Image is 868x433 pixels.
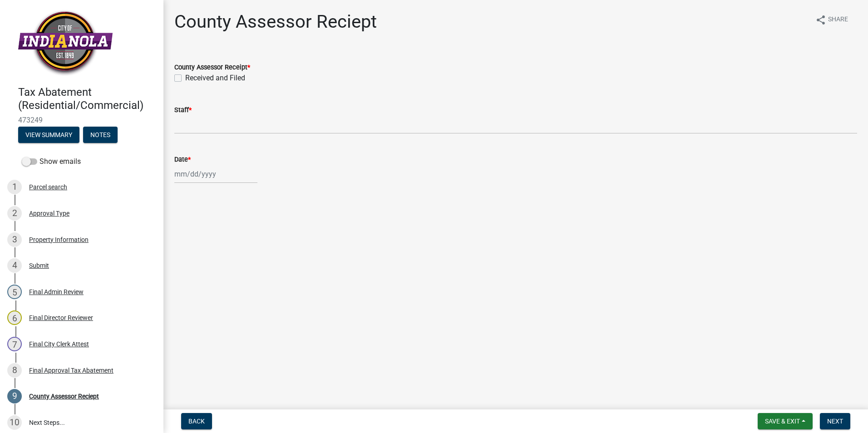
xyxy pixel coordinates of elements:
[181,413,212,429] button: Back
[18,132,79,139] wm-modal-confirm: Summary
[7,258,22,273] div: 4
[29,315,93,321] div: Final Director Reviewer
[185,73,245,84] label: Received and Filed
[29,184,67,190] div: Parcel search
[7,285,22,299] div: 5
[29,210,69,216] div: Approval Type
[820,413,850,429] button: Next
[29,341,89,347] div: Final City Clerk Attest
[758,413,813,429] button: Save & Exit
[7,206,22,221] div: 2
[7,310,22,325] div: 6
[29,262,49,269] div: Submit
[174,11,377,33] h1: County Assessor Reciept
[29,289,84,295] div: Final Admin Review
[18,10,113,76] img: City of Indianola, Iowa
[18,127,79,143] button: View Summary
[29,393,99,399] div: County Assessor Reciept
[188,418,205,425] span: Back
[7,337,22,351] div: 7
[7,180,22,194] div: 1
[83,132,118,139] wm-modal-confirm: Notes
[29,367,113,374] div: Final Approval Tax Abatement
[827,418,843,425] span: Next
[174,64,250,71] label: County Assessor Receipt
[7,363,22,378] div: 8
[815,15,826,25] i: share
[828,15,848,25] span: Share
[765,418,800,425] span: Save & Exit
[174,165,257,183] input: mm/dd/yyyy
[808,11,855,29] button: shareShare
[7,415,22,430] div: 10
[83,127,118,143] button: Notes
[18,116,145,124] span: 473249
[7,389,22,403] div: 9
[18,86,156,112] h4: Tax Abatement (Residential/Commercial)
[29,236,89,243] div: Property Information
[7,232,22,247] div: 3
[22,156,81,167] label: Show emails
[174,107,192,113] label: Staff
[174,157,191,163] label: Date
